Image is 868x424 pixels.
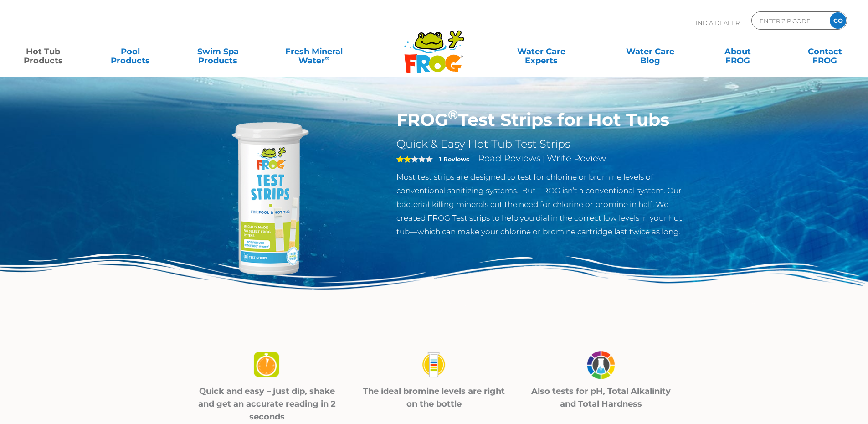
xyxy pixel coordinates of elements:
strong: 1 Reviews [439,155,469,163]
input: GO [830,12,846,29]
h2: Quick & Easy Hot Tub Test Strips [396,137,694,151]
span: | [543,155,545,163]
sup: ® [448,107,458,123]
a: Read Reviews [478,153,541,164]
a: ContactFROG [791,42,859,61]
span: 2 [396,155,411,163]
p: The ideal bromine levels are right on the bottle [362,385,506,410]
a: PoolProducts [97,42,164,61]
a: Swim SpaProducts [184,42,252,61]
img: FROG test strips_03 [585,349,617,381]
img: FROG test strips_02 [418,349,450,381]
p: Find A Dealer [692,11,740,34]
sup: ∞ [325,54,329,62]
h1: FROG Test Strips for Hot Tubs [396,109,694,130]
p: Quick and easy – just dip, shake and get an accurate reading in 2 seconds [195,385,339,423]
img: FROG test strips_01 [251,349,283,381]
a: Hot TubProducts [9,42,77,61]
p: Most test strips are designed to test for chlorine or bromine levels of conventional sanitizing s... [396,170,694,238]
img: Frog Products Logo [399,18,469,74]
a: Water CareExperts [486,42,596,61]
p: Also tests for pH, Total Alkalinity and Total Hardness [529,385,673,410]
img: Frog-Test-Strip-bottle-e1609632768520.png [175,109,357,292]
a: Water CareBlog [616,42,684,61]
a: AboutFROG [704,42,771,61]
a: Fresh MineralWater∞ [271,42,356,61]
a: Write Review [547,153,606,164]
